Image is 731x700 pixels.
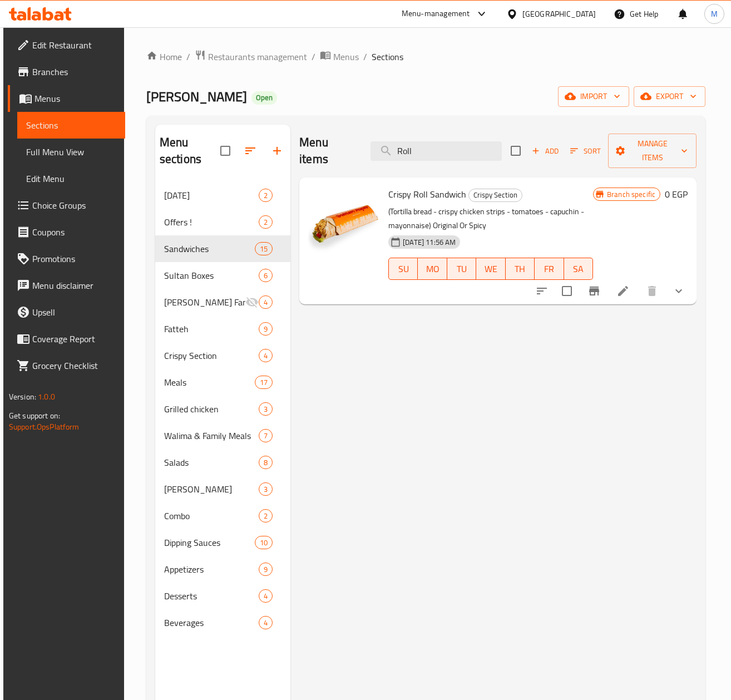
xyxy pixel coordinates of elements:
[155,235,290,262] div: Sandwiches15
[155,422,290,449] div: Walima & Family Meals7
[567,90,620,103] span: import
[504,139,527,162] span: Select section
[527,142,563,160] span: Add item
[155,209,290,235] div: Offers !2
[155,316,290,342] div: Fatteh9
[535,258,564,280] button: FR
[164,616,259,629] span: Beverages
[308,186,379,258] img: Crispy Roll Sandwich
[312,50,315,63] li: /
[155,529,290,556] div: Dipping Sauces10
[26,145,116,159] span: Full Menu View
[476,258,505,280] button: WE
[529,278,555,304] button: sort-choices
[570,145,601,157] span: Sort
[164,322,259,336] span: Fatteh
[9,420,80,434] a: Support.OpsPlatform
[259,484,272,495] span: 3
[245,295,259,309] svg: Inactive section
[8,299,125,326] a: Upsell
[8,245,125,272] a: Promotions
[164,429,259,442] span: Walima & Family Meals
[259,457,272,468] span: 8
[32,332,116,346] span: Coverage Report
[447,258,476,280] button: TU
[146,50,182,63] a: Home
[146,84,247,109] span: [PERSON_NAME]
[602,189,660,200] span: Branch specific
[160,134,220,167] h2: Menu sections
[363,50,367,63] li: /
[259,190,272,201] span: 2
[164,482,259,496] div: Rozo
[251,93,277,102] span: Open
[255,536,273,549] div: items
[164,402,259,416] span: Grilled chicken
[639,278,665,304] button: delete
[32,252,116,265] span: Promotions
[164,242,255,255] div: Sandwiches
[259,351,272,361] span: 4
[581,278,607,304] button: Branch-specific-item
[634,86,705,107] button: export
[333,50,359,63] span: Menus
[164,536,255,549] span: Dipping Sauces
[8,32,125,58] a: Edit Restaurant
[388,205,593,233] p: (Tortilla bread - crispy chicken strips - tomatoes - capuchin - mayonnaise) Original Or Spicy
[32,359,116,372] span: Grocery Checklist
[259,429,273,442] div: items
[155,396,290,422] div: Grilled chicken3
[164,189,259,202] span: [DATE]
[32,65,116,78] span: Branches
[8,352,125,379] a: Grocery Checklist
[164,509,259,522] span: Combo
[672,284,685,298] svg: Show Choices
[32,199,116,212] span: Choice Groups
[32,38,116,52] span: Edit Restaurant
[259,217,272,228] span: 2
[452,261,472,277] span: TU
[255,376,273,389] div: items
[164,563,259,576] span: Appetizers
[259,511,272,521] span: 2
[164,215,259,229] div: Offers !
[251,91,277,105] div: Open
[32,225,116,239] span: Coupons
[155,289,290,316] div: [PERSON_NAME] Famous4
[418,258,447,280] button: MO
[32,279,116,292] span: Menu disclaimer
[259,564,272,575] span: 9
[164,456,259,469] div: Salads
[563,142,608,160] span: Sort items
[164,376,255,389] span: Meals
[259,404,272,415] span: 3
[264,137,290,164] button: Add section
[527,142,563,160] button: Add
[155,262,290,289] div: Sultan Boxes6
[422,261,442,277] span: MO
[208,50,307,63] span: Restaurants management
[481,261,501,277] span: WE
[398,237,460,248] span: [DATE] 11:56 AM
[506,258,535,280] button: TH
[195,50,307,64] a: Restaurants management
[564,258,593,280] button: SA
[164,269,259,282] span: Sultan Boxes
[9,390,36,404] span: Version:
[372,50,403,63] span: Sections
[155,369,290,396] div: Meals17
[164,589,259,603] span: Desserts
[522,8,596,20] div: [GEOGRAPHIC_DATA]
[32,305,116,319] span: Upsell
[259,349,273,362] div: items
[155,609,290,636] div: Beverages4
[8,272,125,299] a: Menu disclaimer
[164,482,259,496] span: [PERSON_NAME]
[155,556,290,583] div: Appetizers9
[8,58,125,85] a: Branches
[164,349,259,362] span: Crispy Section
[259,509,273,522] div: items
